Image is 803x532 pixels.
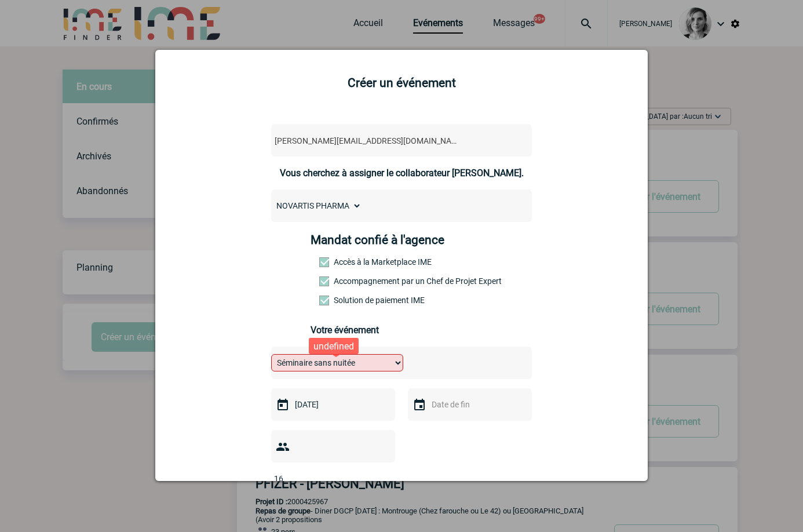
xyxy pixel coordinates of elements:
h4: Mandat confié à l'agence [311,233,444,247]
input: Date de fin [429,397,509,412]
p: Vous cherchez à assigner le collaborateur [PERSON_NAME]. [271,167,532,178]
div: undefined [309,338,359,354]
input: Date de début [292,397,372,412]
span: elise.aubert@novartis.com [270,133,473,149]
h2: Créer un événement [170,76,633,90]
label: Conformité aux process achat client, Prise en charge de la facturation, Mutualisation de plusieur... [319,296,370,305]
label: Accès à la Marketplace IME [319,257,370,267]
h3: Votre événement [311,325,493,336]
label: Prestation payante [319,276,370,286]
input: Nombre de participants [271,471,380,486]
